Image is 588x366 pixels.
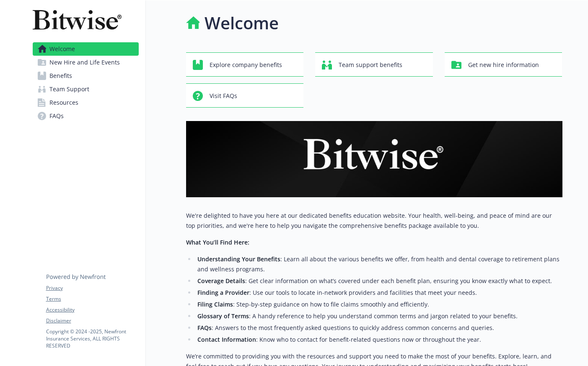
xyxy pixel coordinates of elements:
[210,57,282,73] span: Explore company benefits
[210,88,237,104] span: Visit FAQs
[197,335,256,343] strong: Contact Information
[195,299,562,309] li: : Step-by-step guidance on how to file claims smoothly and efficiently.
[445,52,562,77] button: Get new hire information
[197,277,245,285] strong: Coverage Details
[186,238,249,246] strong: What You’ll Find Here:
[33,42,139,56] a: Welcome
[46,317,138,325] a: Disclaimer
[46,284,138,292] a: Privacy
[186,211,562,231] p: We're delighted to have you here at our dedicated benefits education website. Your health, well-b...
[33,109,139,123] a: FAQs
[46,306,138,314] a: Accessibility
[468,57,539,73] span: Get new hire information
[33,96,139,109] a: Resources
[315,52,433,77] button: Team support benefits
[49,96,78,109] span: Resources
[197,289,249,296] strong: Finding a Provider
[49,42,75,56] span: Welcome
[195,335,562,345] li: : Know who to contact for benefit-related questions now or throughout the year.
[197,255,280,263] strong: Understanding Your Benefits
[339,57,402,73] span: Team support benefits
[186,121,562,197] img: overview page banner
[195,311,562,321] li: : A handy reference to help you understand common terms and jargon related to your benefits.
[33,56,139,69] a: New Hire and Life Events
[195,323,562,333] li: : Answers to the most frequently asked questions to quickly address common concerns and queries.
[195,288,562,298] li: : Use our tools to locate in-network providers and facilities that meet your needs.
[49,56,120,69] span: New Hire and Life Events
[49,109,64,123] span: FAQs
[195,254,562,274] li: : Learn all about the various benefits we offer, from health and dental coverage to retirement pl...
[197,312,249,320] strong: Glossary of Terms
[46,328,138,349] p: Copyright © 2024 - 2025 , Newfront Insurance Services, ALL RIGHTS RESERVED
[186,52,304,77] button: Explore company benefits
[186,83,304,108] button: Visit FAQs
[205,10,279,36] h1: Welcome
[49,82,89,96] span: Team Support
[195,276,562,286] li: : Get clear information on what’s covered under each benefit plan, ensuring you know exactly what...
[33,82,139,96] a: Team Support
[46,295,138,303] a: Terms
[197,300,233,308] strong: Filing Claims
[49,69,72,82] span: Benefits
[197,324,212,332] strong: FAQs
[33,69,139,82] a: Benefits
